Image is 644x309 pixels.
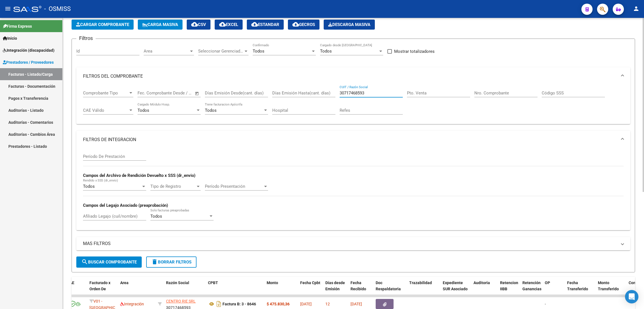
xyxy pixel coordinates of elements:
[215,300,222,308] i: Descargar documento
[3,47,55,53] span: Integración (discapacidad)
[150,184,196,189] span: Tipo de Registro
[83,108,128,113] span: CAE Válido
[89,281,110,291] span: Facturado x Orden De
[83,203,168,208] strong: Campos del Legajo Asociado (preaprobación)
[76,22,129,27] span: Cargar Comprobante
[219,21,226,28] mat-icon: cloud_download
[72,20,134,30] button: Cargar Comprobante
[247,20,284,30] button: Estandar
[292,21,299,28] mat-icon: cloud_download
[500,281,518,291] span: Retencion IIBB
[298,277,323,301] datatable-header-cell: Fecha Cpbt
[325,302,330,306] span: 12
[320,49,332,54] span: Todos
[187,20,210,30] button: CSV
[142,22,178,27] span: Carga Masiva
[198,49,243,54] span: Seleccionar Gerenciador
[138,108,149,113] span: Todos
[267,302,290,306] strong: $ 475.830,36
[76,131,630,149] mat-expansion-panel-header: FILTROS DE INTEGRACION
[76,85,630,124] div: FILTROS DEL COMPROBANTE
[138,91,160,96] input: Fecha inicio
[76,67,630,85] mat-expansion-panel-header: FILTROS DEL COMPROBANTE
[292,22,315,27] span: Gecros
[376,281,401,291] span: Doc Respaldatoria
[138,20,183,30] button: Carga Masiva
[194,90,200,97] button: Open calendar
[205,184,263,189] span: Período Presentación
[473,281,490,285] span: Auditoria
[407,277,441,301] datatable-header-cell: Trazabilidad
[44,3,71,15] span: - OSMISS
[76,149,630,230] div: FILTROS DE INTEGRACION
[264,277,298,301] datatable-header-cell: Monto
[65,277,87,301] datatable-header-cell: CAE
[567,281,588,291] span: Fecha Transferido
[146,256,196,268] button: Borrar Filtros
[300,302,312,306] span: [DATE]
[118,277,156,301] datatable-header-cell: Area
[166,281,189,285] span: Razón Social
[83,241,617,247] mat-panel-title: MAS FILTROS
[164,277,206,301] datatable-header-cell: Razón Social
[498,277,520,301] datatable-header-cell: Retencion IIBB
[633,5,640,12] mat-icon: person
[83,184,95,189] span: Todos
[324,20,375,30] button: Descarga Masiva
[565,277,596,301] datatable-header-cell: Fecha Transferido
[545,302,546,306] span: -
[165,91,192,96] input: Fecha fin
[3,59,54,65] span: Prestadores / Proveedores
[323,277,348,301] datatable-header-cell: Días desde Emisión
[144,49,189,54] span: Area
[300,281,320,285] span: Fecha Cpbt
[76,34,96,42] h3: Filtros
[325,281,345,291] span: Días desde Emisión
[409,281,432,285] span: Trazabilidad
[625,290,638,303] div: Open Intercom Messenger
[251,22,279,27] span: Estandar
[83,137,617,143] mat-panel-title: FILTROS DE INTEGRACION
[520,277,543,301] datatable-header-cell: Retención Ganancias
[267,281,278,285] span: Monto
[4,5,11,12] mat-icon: menu
[150,214,162,219] span: Todos
[443,281,468,291] span: Expediente SUR Asociado
[215,20,243,30] button: EXCEL
[120,302,144,306] span: Integración
[219,22,238,27] span: EXCEL
[545,281,550,285] span: OP
[598,281,619,291] span: Monto Transferido
[288,20,319,30] button: Gecros
[251,21,258,28] mat-icon: cloud_download
[3,35,17,41] span: Inicio
[328,22,370,27] span: Descarga Masiva
[3,23,32,29] span: Firma Express
[76,237,630,250] mat-expansion-panel-header: MAS FILTROS
[253,49,264,54] span: Todos
[120,281,129,285] span: Area
[222,302,256,306] strong: Factura B: 3 - 8646
[596,277,626,301] datatable-header-cell: Monto Transferido
[351,281,366,291] span: Fecha Recibido
[471,277,498,301] datatable-header-cell: Auditoria
[87,277,118,301] datatable-header-cell: Facturado x Orden De
[81,260,137,265] span: Buscar Comprobante
[324,20,375,30] app-download-masive: Descarga masiva de comprobantes (adjuntos)
[348,277,373,301] datatable-header-cell: Fecha Recibido
[191,21,198,28] mat-icon: cloud_download
[81,258,88,265] mat-icon: search
[83,173,195,178] strong: Campos del Archivo de Rendición Devuelto x SSS (dr_envio)
[373,277,407,301] datatable-header-cell: Doc Respaldatoria
[543,277,565,301] datatable-header-cell: OP
[441,277,471,301] datatable-header-cell: Expediente SUR Asociado
[76,256,142,268] button: Buscar Comprobante
[205,108,217,113] span: Todos
[83,91,128,96] span: Comprobante Tipo
[191,22,206,27] span: CSV
[151,258,158,265] mat-icon: delete
[151,260,191,265] span: Borrar Filtros
[166,299,196,303] span: CENTRO RIE SRL
[67,281,74,285] span: CAE
[208,281,218,285] span: CPBT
